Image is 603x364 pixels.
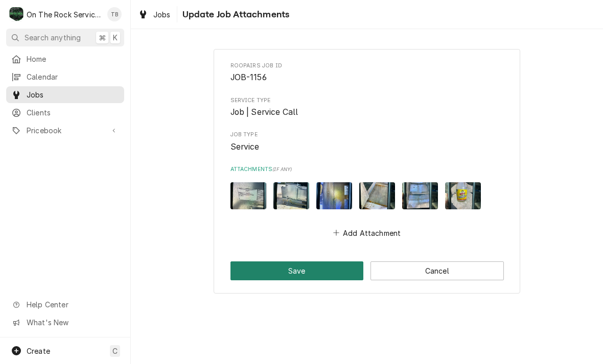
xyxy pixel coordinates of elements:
[230,261,364,280] button: Save
[402,182,438,209] img: 4lqlyE3QR2WkI5tQTKwj
[230,62,504,70] span: Roopairs Job ID
[27,107,119,118] span: Clients
[27,125,104,136] span: Pricebook
[27,89,119,100] span: Jobs
[107,7,122,21] div: Todd Brady's Avatar
[6,104,124,121] a: Clients
[27,317,118,328] span: What's New
[6,122,124,139] a: Go to Pricebook
[230,141,504,153] span: Job Type
[6,29,124,46] button: Search anything⌘K
[6,68,124,85] a: Calendar
[230,131,504,153] div: Job Type
[113,32,118,43] span: K
[9,7,24,21] div: On The Rock Services's Avatar
[99,32,106,43] span: ⌘
[9,7,24,21] div: O
[112,346,118,356] span: C
[230,261,504,280] div: Button Group
[153,9,171,20] span: Jobs
[230,165,504,174] label: Attachments
[230,165,504,240] div: Attachments
[230,142,260,152] span: Service
[27,71,119,82] span: Calendar
[370,261,504,280] button: Cancel
[230,106,504,118] span: Service Type
[230,71,504,84] span: Roopairs Job ID
[27,299,118,310] span: Help Center
[179,8,290,21] span: Update Job Attachments
[134,6,175,23] a: Jobs
[230,107,298,117] span: Job | Service Call
[230,72,267,82] span: JOB-1156
[6,51,124,67] a: Home
[272,166,292,172] span: ( if any )
[6,296,124,313] a: Go to Help Center
[27,54,119,64] span: Home
[214,49,520,294] div: Job Pause
[230,96,504,105] span: Service Type
[331,226,403,240] button: Add Attachment
[6,314,124,331] a: Go to What's New
[230,131,504,139] span: Job Type
[27,347,50,355] span: Create
[445,182,481,209] img: ndW3yaPjQMKwJFTP3FtP
[107,7,122,21] div: TB
[230,62,504,84] div: Roopairs Job ID
[230,182,266,209] img: Y2hQBLgSeGYSwE6UC3f0
[230,62,504,240] div: Job Pause Form
[316,182,352,209] img: QvfLbJtQgqgofQulgk4D
[230,261,504,280] div: Button Group Row
[273,182,309,209] img: wX0a6WAHSoqXfNn9qH5T
[25,32,81,43] span: Search anything
[27,9,102,20] div: On The Rock Services
[230,96,504,118] div: Service Type
[359,182,395,209] img: ickTei5WQEsVrNzW7naD
[6,86,124,103] a: Jobs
